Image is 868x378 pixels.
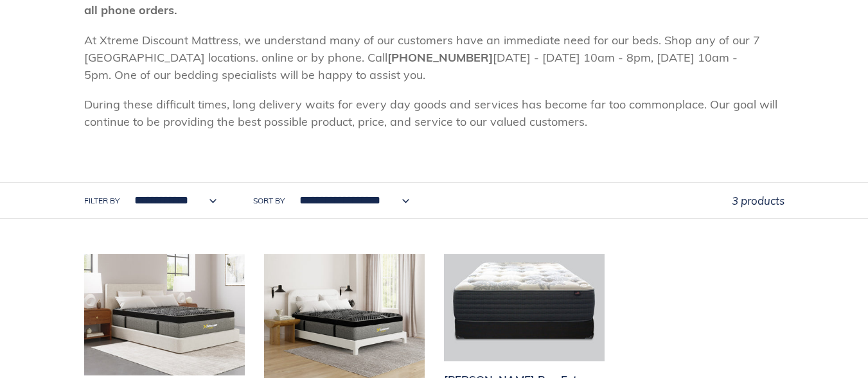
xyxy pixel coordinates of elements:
label: Filter by [84,195,120,207]
span: 3 products [732,194,784,207]
span: At Xtreme Discount Mattress, we understand many of our customers have an immediate need for our b... [84,33,760,82]
label: Sort by [253,195,285,207]
p: During these difficult times, long delivery waits for every day goods and services has become far... [84,96,784,130]
strong: [PHONE_NUMBER] [387,50,493,65]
